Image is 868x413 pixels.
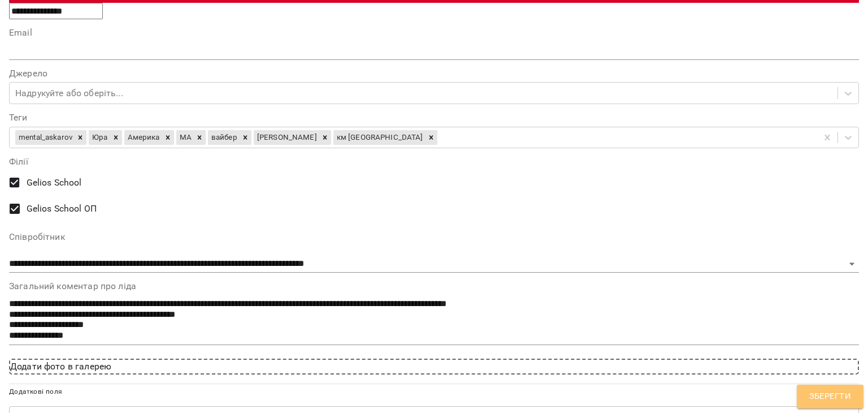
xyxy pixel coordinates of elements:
div: вайбер [208,130,239,145]
span: Зберегти [809,389,851,404]
label: Email [9,28,859,37]
div: Америка [124,130,162,145]
label: Філії [9,157,859,166]
label: Загальний коментар про ліда [9,282,859,291]
div: mental_askarov [15,130,74,145]
button: Зберегти [797,385,863,408]
label: Джерело [9,69,859,78]
label: Теги [9,113,859,122]
span: Gelios School [27,176,82,190]
div: Надрукуйте або оберіть... [15,87,123,100]
div: Юра [89,130,109,145]
span: Gelios School ОП [27,202,97,216]
div: км [GEOGRAPHIC_DATA] [333,130,425,145]
div: Додати фото в галерею [9,359,859,375]
label: Співробітник [9,233,859,242]
span: Додаткові поля [9,388,62,395]
div: МА [176,130,193,145]
div: [PERSON_NAME] [254,130,319,145]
